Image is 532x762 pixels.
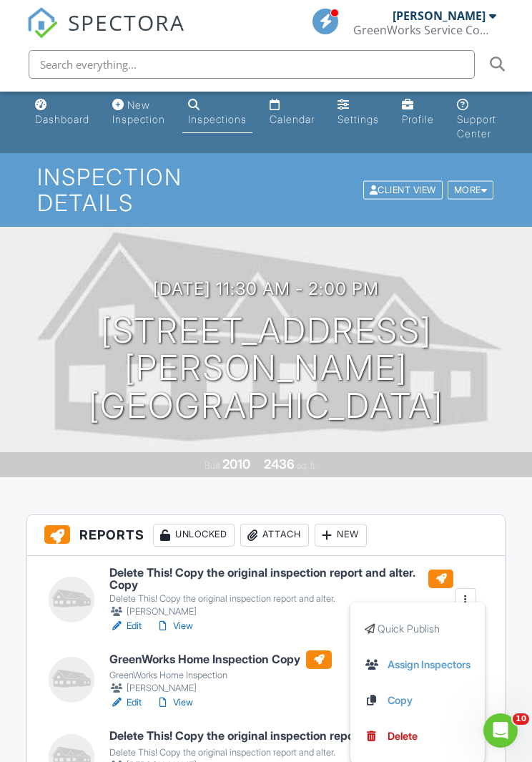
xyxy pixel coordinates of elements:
div: Support Center [457,113,496,140]
a: SPECTORA [26,19,185,49]
h6: GreenWorks Home Inspection Copy [109,650,332,669]
h6: Delete This! Copy the original inspection report and alter. Copy [109,567,453,592]
a: Delete [365,728,471,744]
a: Inspections [182,92,252,133]
div: Settings [338,113,379,125]
a: Support Center [451,92,503,147]
div: GreenWorks Service Company [353,23,496,37]
h3: [DATE] 11:30 am - 2:00 pm [153,279,379,298]
div: Delete [388,728,418,744]
h1: Inspection Details [37,165,496,215]
img: The Best Home Inspection Software - Spectora [26,7,58,39]
span: Built [205,460,220,471]
a: View [156,695,193,710]
div: Profile [402,113,434,125]
a: Copy [365,693,471,708]
div: Unlocked [153,524,235,547]
div: GreenWorks Home Inspection [109,670,332,681]
div: Attach [240,524,309,547]
h3: Reports [27,515,505,556]
a: Calendar [264,92,320,133]
div: Client View [363,180,443,200]
span: SPECTORA [68,7,185,37]
a: Client View [362,184,446,195]
h1: [STREET_ADDRESS] [PERSON_NAME][GEOGRAPHIC_DATA] [23,312,509,425]
div: [PERSON_NAME] [109,681,332,695]
iframe: Intercom live chat [483,713,518,748]
div: New Inspection [112,99,165,125]
div: Delete This! Copy the original inspection report and alter. [109,593,453,605]
div: Dashboard [35,113,89,125]
a: View [156,619,193,633]
div: New [315,524,367,547]
div: [PERSON_NAME] [393,9,486,23]
div: 2010 [222,456,250,472]
div: 2436 [264,456,295,472]
span: Quick Publish [378,622,440,635]
div: Inspections [188,113,247,125]
a: Settings [332,92,385,133]
a: Delete This! Copy the original inspection report and alter. Copy Delete This! Copy the original i... [109,567,453,619]
a: GreenWorks Home Inspection Copy GreenWorks Home Inspection [PERSON_NAME] [109,650,332,696]
div: More [448,180,494,200]
a: Edit [109,695,142,710]
div: Delete This! Copy the original inspection report and alter. [109,747,447,758]
a: New Inspection [107,92,171,133]
a: Assign Inspectors [365,657,471,673]
a: Edit [109,619,142,633]
span: 10 [513,713,529,725]
input: Search everything... [29,50,475,79]
a: Profile [396,92,440,133]
span: sq. ft. [297,460,317,471]
div: Calendar [270,113,315,125]
a: Dashboard [29,92,95,133]
div: [PERSON_NAME] [109,605,453,619]
h6: Delete This! Copy the original inspection report and alter. [109,727,447,746]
